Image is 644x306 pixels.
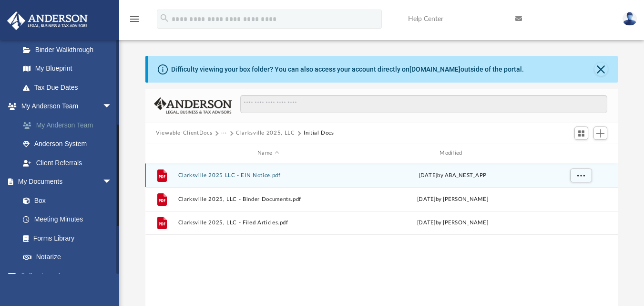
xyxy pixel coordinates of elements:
[304,129,334,137] button: Initial Docs
[594,63,608,76] button: Close
[102,266,122,286] span: arrow_drop_down
[221,129,227,137] button: ···
[236,129,295,137] button: Clarksville 2025, LLC
[129,13,140,25] i: menu
[156,129,212,137] button: Viewable-ClientDocs
[362,219,542,227] div: [DATE] by [PERSON_NAME]
[13,153,126,172] a: Client Referrals
[7,266,122,285] a: Online Learningarrow_drop_down
[623,12,637,26] img: User Pic
[362,149,543,158] div: Modified
[13,135,126,154] a: Anderson System
[409,65,460,73] a: [DOMAIN_NAME]
[13,229,117,248] a: Forms Library
[178,196,358,202] button: Clarksville 2025, LLC - Binder Documents.pdf
[7,97,126,116] a: My Anderson Teamarrow_drop_down
[362,195,542,203] div: [DATE] by [PERSON_NAME]
[171,64,524,74] div: Difficulty viewing your box folder? You can also access your account directly on outside of the p...
[13,210,122,229] a: Meeting Minutes
[13,78,126,97] a: Tax Due Dates
[574,127,589,140] button: Switch to Grid View
[547,149,613,158] div: id
[13,116,126,135] a: My Anderson Team
[593,127,608,140] button: Add
[13,59,122,78] a: My Blueprint
[570,168,592,182] button: More options
[7,172,122,191] a: My Documentsarrow_drop_down
[362,171,542,179] div: [DATE] by ABA_NEST_APP
[150,149,174,158] div: id
[13,40,126,59] a: Binder Walkthrough
[129,18,140,25] a: menu
[102,172,122,192] span: arrow_drop_down
[178,172,358,178] button: Clarksville 2025 LLC - EIN Notice.pdf
[240,95,607,113] input: Search files and folders
[159,13,170,23] i: search
[178,220,358,226] button: Clarksville 2025, LLC - Filed Articles.pdf
[13,248,122,267] a: Notarize
[178,149,358,158] div: Name
[13,191,117,210] a: Box
[102,97,122,116] span: arrow_drop_down
[4,11,91,30] img: Anderson Advisors Platinum Portal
